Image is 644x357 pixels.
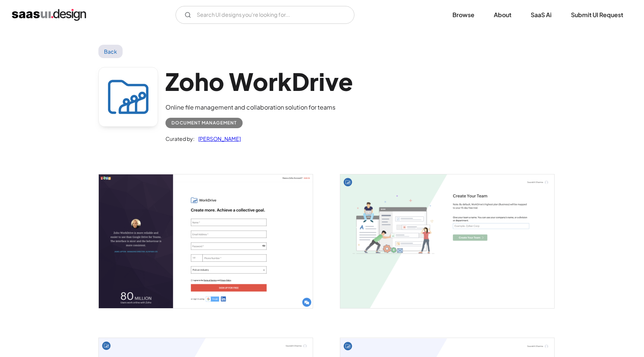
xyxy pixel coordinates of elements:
[522,7,561,23] a: SaaS Ai
[195,134,241,143] a: [PERSON_NAME]
[99,174,313,308] img: 63eb502cdc560ee434be3f25_WorkDrive-SIGNUP%20SCREEN.png
[340,174,554,308] img: 63eb504239881e82361e8cd9_WorkDrive-%20Create%20your%20Team.png
[165,67,353,96] h1: Zoho WorkDrive
[171,119,237,127] div: Document Management
[99,174,313,308] a: open lightbox
[165,134,195,143] div: Curated by:
[562,7,632,23] a: Submit UI Request
[12,9,86,21] a: home
[98,45,123,58] a: Back
[176,6,354,24] input: Search UI designs you're looking for...
[443,7,483,23] a: Browse
[340,174,554,308] a: open lightbox
[165,103,353,112] div: Online file management and collaboration solution for teams
[176,6,354,24] form: Email Form
[485,7,520,23] a: About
